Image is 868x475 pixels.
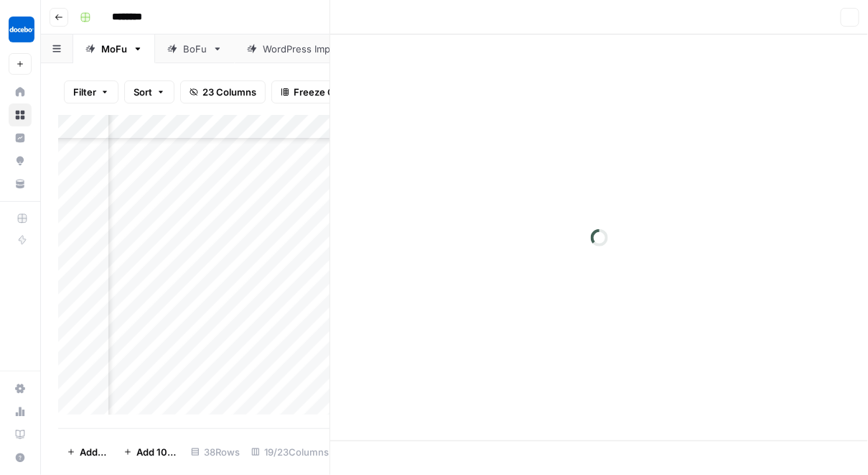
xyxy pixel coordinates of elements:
[9,446,32,469] button: Help + Support
[246,441,335,464] div: 19/23 Columns
[185,441,246,464] div: 38 Rows
[294,85,368,99] span: Freeze Columns
[9,80,32,103] a: Home
[124,80,174,103] button: Sort
[9,400,32,423] a: Usage
[183,42,207,56] div: BoFu
[9,423,32,446] a: Learning Hub
[271,80,377,103] button: Freeze Columns
[134,85,152,99] span: Sort
[180,80,266,103] button: 23 Columns
[235,34,387,63] a: WordPress Import EN
[64,80,118,103] button: Filter
[9,11,32,47] button: Workspace: Docebo
[58,441,115,464] button: Add Row
[9,149,32,172] a: Opportunities
[115,441,185,464] button: Add 10 Rows
[202,85,256,99] span: 23 Columns
[136,445,177,459] span: Add 10 Rows
[9,126,32,149] a: Insights
[80,445,106,459] span: Add Row
[155,34,235,63] a: BoFu
[9,17,34,42] img: Docebo Logo
[101,42,127,56] div: MoFu
[73,34,155,63] a: MoFu
[9,377,32,400] a: Settings
[73,85,96,99] span: Filter
[9,172,32,195] a: Your Data
[263,42,359,56] div: WordPress Import EN
[9,103,32,126] a: Browse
